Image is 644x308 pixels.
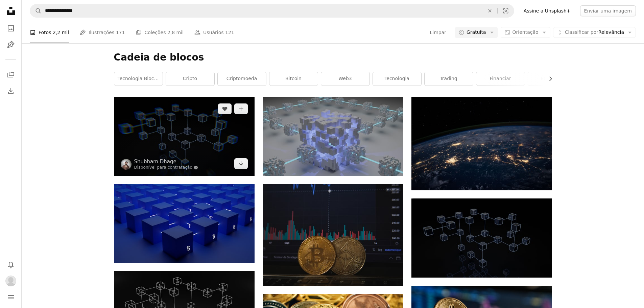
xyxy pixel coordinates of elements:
[4,84,18,98] a: Histórico de downloads
[373,72,421,86] a: Tecnologia
[430,27,447,38] button: Limpar
[4,22,18,35] a: Fotos
[263,133,403,139] a: uma imagem gerada por computador de um cubo cercado por cubos menores
[263,232,403,238] a: ilustração da linha azul e vermelha
[30,4,42,17] button: Pesquise na Unsplash
[4,38,18,51] a: Ilustrações
[553,27,636,38] button: Classificar porRelevância
[263,97,403,176] img: uma imagem gerada por computador de um cubo cercado por cubos menores
[134,165,198,170] a: Disponível para contratação
[455,27,498,38] button: Gratuita
[225,29,234,36] span: 121
[80,22,125,43] a: Ilustrações 171
[565,29,598,35] span: Classificar por
[321,72,369,86] a: Web3
[544,72,552,86] button: rolar lista para a direita
[30,4,514,18] form: Pesquise conteúdo visual em todo o site
[4,68,18,81] a: Coleções
[498,4,514,17] button: Pesquisa visual
[411,97,552,190] img: foto do espaço sideral
[167,29,184,36] span: 2,8 mil
[114,133,255,139] a: um grupo de cubos que estão em uma superfície preta
[467,29,486,36] span: Gratuita
[411,140,552,146] a: foto do espaço sideral
[4,274,18,288] button: Perfil
[5,276,16,286] img: Avatar do usuário Nicolas Farto
[482,4,497,17] button: Limpar
[121,159,132,170] img: Ir para o perfil de Shubham Dhage
[218,72,266,86] a: criptomoeda
[116,29,125,36] span: 171
[114,51,552,64] h1: Cadeia de blocos
[411,235,552,241] a: uma foto em preto e branco de cubos em um fundo preto
[501,27,550,38] button: Orientação
[4,4,18,19] a: Início — Unsplash
[114,97,255,176] img: um grupo de cubos que estão em uma superfície preta
[528,72,576,86] a: Ethereum
[234,158,248,169] a: Baixar
[4,258,18,271] button: Notificações
[476,72,525,86] a: financiar
[114,72,163,86] a: Tecnologia Blockchain
[134,158,198,165] a: Shubham Dhage
[136,22,184,43] a: Coleções 2,8 mil
[4,290,18,304] button: Menu
[234,103,248,114] button: Adicionar à coleção
[269,72,318,86] a: Bitcoin
[520,5,575,16] a: Assine a Unsplash+
[114,184,255,263] img: um grupo de cubos azuis com números sobre eles
[512,29,539,35] span: Orientação
[194,22,234,43] a: Usuários 121
[580,5,636,16] button: Enviar uma imagem
[114,220,255,226] a: um grupo de cubos azuis com números sobre eles
[565,29,624,36] span: Relevância
[425,72,473,86] a: trading
[263,184,403,286] img: ilustração da linha azul e vermelha
[218,103,232,114] button: Curtir
[166,72,214,86] a: cripto
[411,198,552,278] img: uma foto em preto e branco de cubos em um fundo preto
